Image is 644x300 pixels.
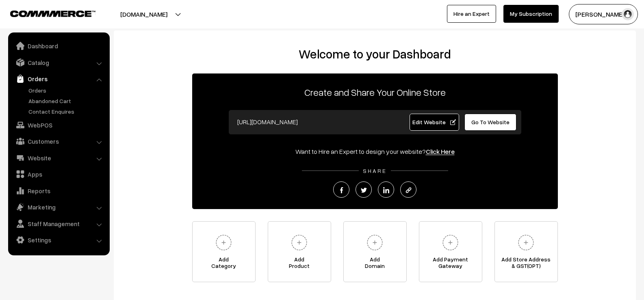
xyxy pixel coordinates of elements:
[426,147,455,155] a: Click Here
[364,231,386,254] img: plus.svg
[343,221,407,282] a: AddDomain
[471,119,510,125] span: Go To Website
[494,221,558,282] a: Add Store Address& GST(OPT)
[26,107,107,116] a: Contact Enquires
[10,216,107,231] a: Staff Management
[10,8,81,18] a: COMMMERCE
[10,39,107,53] a: Dashboard
[10,151,107,165] a: Website
[212,231,235,254] img: plus.svg
[419,256,482,272] span: Add Payment Gateway
[10,55,107,70] a: Catalog
[288,231,310,254] img: plus.svg
[10,11,95,17] img: COMMMERCE
[26,97,107,105] a: Abandoned Cart
[622,8,634,20] img: user
[359,167,391,174] span: SHARE
[10,183,107,198] a: Reports
[10,233,107,247] a: Settings
[10,118,107,132] a: WebPOS
[412,119,456,125] span: Edit Website
[193,256,255,272] span: Add Category
[410,114,459,131] a: Edit Website
[10,167,107,181] a: Apps
[569,4,638,24] button: [PERSON_NAME]
[192,221,256,282] a: AddCategory
[344,256,406,272] span: Add Domain
[419,221,482,282] a: Add PaymentGateway
[92,4,196,24] button: [DOMAIN_NAME]
[192,147,558,156] div: Want to Hire an Expert to design your website?
[26,86,107,95] a: Orders
[268,221,331,282] a: AddProduct
[503,5,559,23] a: My Subscription
[10,200,107,214] a: Marketing
[122,47,628,61] h2: Welcome to your Dashboard
[464,114,517,131] a: Go To Website
[495,256,557,272] span: Add Store Address & GST(OPT)
[447,5,496,23] a: Hire an Expert
[10,71,107,86] a: Orders
[192,85,558,99] p: Create and Share Your Online Store
[268,256,331,272] span: Add Product
[10,134,107,149] a: Customers
[515,231,537,254] img: plus.svg
[439,231,462,254] img: plus.svg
